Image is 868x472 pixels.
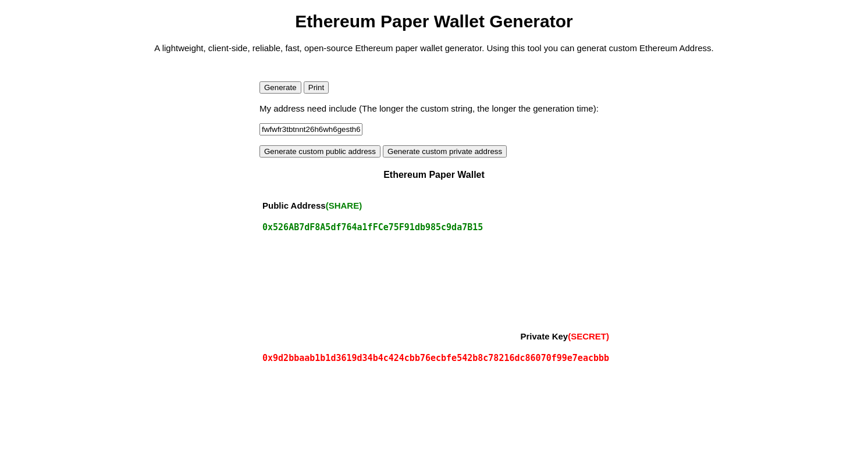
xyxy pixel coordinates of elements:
button: Generate custom public address [259,145,380,158]
span: Ethereum Paper Wallet [383,170,485,180]
span: (SHARE) [326,201,362,210]
h1: Ethereum Paper Wallet Generator [5,12,863,31]
div: 0x526AB7dF8A5df764a1fFCe75F91db985c9da7B15 [262,222,609,233]
button: Generate custom private address [383,145,507,158]
p: A lightweight, client-side, reliable, fast, open-source Ethereum paper wallet generator. Using th... [5,43,863,53]
button: Print [304,81,329,94]
label: My address need include (The longer the custom string, the longer the generation time): [259,103,599,113]
div: Private Key [520,331,609,341]
th: Public Address [259,195,612,216]
input: 66 [259,123,362,135]
span: (SECRET) [568,331,609,341]
button: Generate [259,81,301,94]
div: 0x9d2bbaab1b1d3619d34b4c424cbb76ecbfe542b8c78216dc86070f99e7eacbbb [262,353,609,363]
